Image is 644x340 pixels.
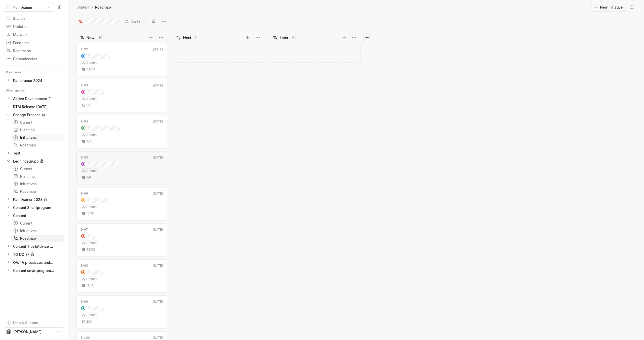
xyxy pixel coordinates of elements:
div: 34 / 34 [81,67,97,72]
div: My work [6,32,62,37]
span: Content [86,277,98,281]
div: I-100 [81,335,90,340]
a: PainDrainer 2023 [4,196,64,203]
div: Paindrainer 2024 [4,77,64,84]
a: Content smärtprogram US [4,267,64,274]
div: Now [87,35,95,40]
a: Ledningsgrupp [4,158,64,165]
a: Content [4,212,64,219]
div: [DATE] [153,191,163,196]
div: 20 [97,35,104,40]
div: Initiatives [13,181,62,187]
div: [DATE] [153,119,163,124]
div: Roadmap [13,189,62,194]
a: Change Process [4,111,64,118]
div: Ledningsgrupp [13,159,39,164]
div: Dependencies [6,56,62,61]
span: Content [131,18,144,25]
button: PainDrainer [4,3,54,12]
a: Initiatives [11,227,64,234]
div: Initiatives [13,135,44,140]
div: Updates [6,24,62,29]
span: Content [86,169,98,173]
a: I-97[DATE]Content32/32 [76,223,167,256]
div: 0 [193,35,198,40]
div: Roadmap [94,4,112,11]
img: erik%20F.jfif [6,329,11,334]
div: Planning [13,174,62,179]
div: grid [76,42,170,340]
a: Current [11,220,64,227]
div: I-98[DATE]Content17/17 [76,258,167,294]
a: Roadmaps [4,47,64,54]
div: My spaces [6,70,27,75]
a: I-92[DATE]Content34/34 [76,43,167,76]
div: I-96 [81,191,88,196]
div: 32 / 32 [81,247,96,252]
a: Current [11,165,64,172]
div: [DATE] [153,83,163,88]
div: Other spaces [6,88,31,93]
div: 17 / 17 [81,283,95,288]
a: My work [4,31,64,38]
a: I-93[DATE]Content1/2 [76,79,167,112]
div: 10 / 10 [81,211,95,216]
div: [DATE] [153,263,163,268]
a: Planning [11,173,64,180]
div: I-94[DATE]Content3/3 [76,114,167,150]
div: I-93[DATE]Content1/2 [76,78,167,114]
div: Next [183,35,191,40]
span: PainDrainer [13,5,32,10]
span: Content [86,133,98,137]
a: QA/RA processes and documents [4,259,64,266]
span: Content [86,205,98,209]
div: I-92 [81,47,88,52]
div: I-98 [81,263,88,268]
div: 1 / 2 [81,103,92,108]
div: [DATE] [153,299,163,304]
a: Dependencies [4,55,64,63]
div: PainDrainer 2023 [13,197,43,202]
div: Content smärtprogram US [13,268,54,273]
div: Current [13,166,62,171]
div: Feedback [6,40,62,45]
div: grid [173,42,266,340]
div: Current [13,120,62,125]
a: Search [4,15,64,22]
a: Test [4,149,64,157]
div: I-97 [81,227,88,232]
div: Initiatives [13,228,62,233]
div: Roadmap [13,142,62,148]
div: I-92[DATE]Content34/34 [76,42,167,78]
a: I-99[DATE]Content2/3 [76,295,167,328]
div: I-95[DATE]Content6/6 [76,150,167,186]
a: Content Smärtprogram [4,204,64,211]
div: Content Tips&Advice US [4,243,64,250]
button: New initiative [591,3,626,11]
span: [PERSON_NAME] [13,329,42,334]
span: Content [86,97,98,101]
div: I-93 [81,83,88,88]
div: [DATE] [153,227,163,232]
a: I-98[DATE]Content17/17 [76,259,167,292]
div: [DATE] [153,335,163,340]
div: TO DO EF [13,252,29,257]
div: Content [76,5,90,10]
a: TO DO EF [4,251,64,258]
a: Planning [11,126,64,133]
a: Updates [4,23,64,30]
div: I-99 [81,299,88,304]
div: Search [6,16,62,21]
div: Planning [13,127,62,133]
div: [DATE] [153,155,163,160]
a: Feedback [4,39,64,46]
div: Current [13,221,62,226]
